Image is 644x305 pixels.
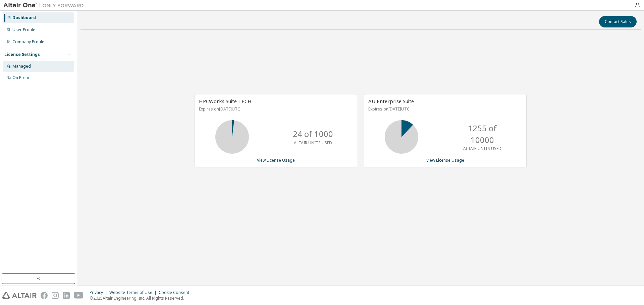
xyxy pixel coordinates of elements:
img: youtube.svg [74,292,84,299]
div: License Settings [4,52,40,57]
div: Company Profile [12,39,44,45]
span: HPCWorks Suite TECH [199,98,252,104]
div: Privacy [90,290,109,295]
a: View License Usage [257,157,295,163]
p: 1255 of 10000 [455,123,509,146]
div: User Profile [12,27,35,32]
p: 24 of 1000 [293,128,333,140]
div: Cookie Consent [159,290,193,295]
img: instagram.svg [52,292,59,299]
img: altair_logo.svg [2,292,37,299]
span: AU Enterprise Suite [368,98,414,104]
p: ALTAIR UNITS USED [294,140,332,146]
img: linkedin.svg [63,292,70,299]
div: Website Terms of Use [109,290,159,295]
p: ALTAIR UNITS USED [463,146,501,151]
img: Altair One [3,2,87,9]
div: On Prem [12,75,29,80]
p: Expires on [DATE] UTC [199,106,351,112]
div: Dashboard [12,15,36,20]
p: Expires on [DATE] UTC [368,106,521,112]
a: View License Usage [426,157,464,163]
p: © 2025 Altair Engineering, Inc. All Rights Reserved. [90,295,193,301]
div: Managed [12,64,31,69]
img: facebook.svg [41,292,48,299]
button: Contact Sales [599,16,637,27]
